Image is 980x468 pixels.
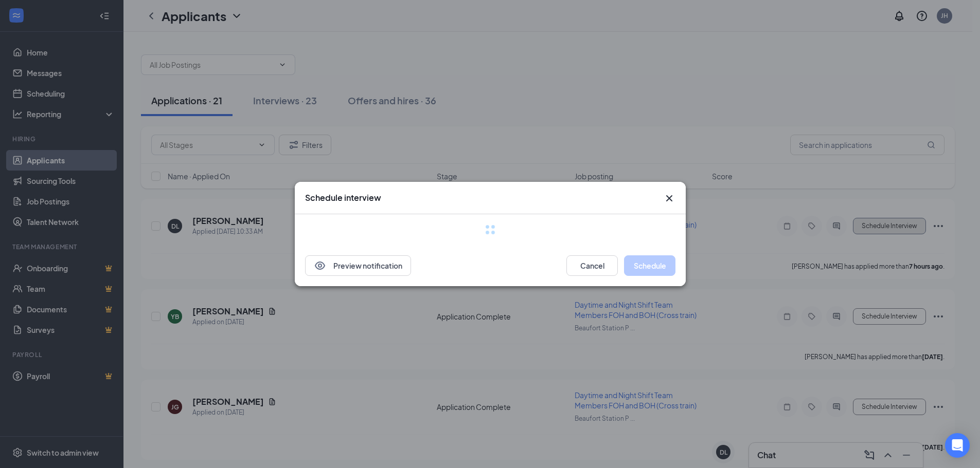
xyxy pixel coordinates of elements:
button: Close [663,192,675,204]
div: Open Intercom Messenger [945,433,970,458]
button: EyePreview notification [305,255,411,276]
svg: Cross [663,192,675,204]
svg: Eye [314,259,326,272]
button: Cancel [566,255,618,276]
h3: Schedule interview [305,192,381,203]
button: Schedule [624,255,675,276]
